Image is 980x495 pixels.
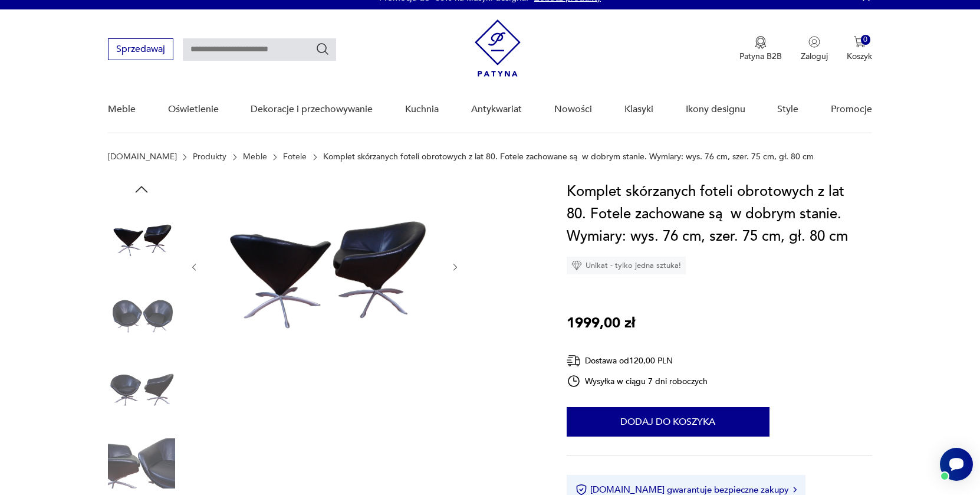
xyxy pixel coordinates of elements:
[567,353,708,368] div: Dostawa od 120,00 PLN
[739,36,782,62] button: Patyna B2B
[739,51,782,62] p: Patyna B2B
[323,152,814,162] p: Komplet skórzanych foteli obrotowych z lat 80. Fotele zachowane są w dobrym stanie. Wymiary: wys....
[801,36,828,62] button: Zaloguj
[940,448,973,481] iframe: Smartsupp widget button
[567,257,686,274] div: Unikat - tylko jedna sztuka!
[801,51,828,62] p: Zaloguj
[108,152,177,162] a: [DOMAIN_NAME]
[108,38,173,60] button: Sprzedawaj
[739,36,782,62] a: Ikona medaluPatyna B2B
[475,19,521,77] img: Patyna - sklep z meblami i dekoracjami vintage
[108,355,175,422] img: Zdjęcie produktu Komplet skórzanych foteli obrotowych z lat 80. Fotele zachowane są w dobrym stan...
[861,35,871,45] div: 0
[567,353,581,368] img: Ikona dostawy
[831,87,872,132] a: Promocje
[567,374,708,388] div: Wysyłka w ciągu 7 dni roboczych
[567,407,769,437] button: Dodaj do koszyka
[471,87,522,132] a: Antykwariat
[808,36,820,48] img: Ikonka użytkownika
[793,487,797,493] img: Ikona strzałki w prawo
[108,280,175,347] img: Zdjęcie produktu Komplet skórzanych foteli obrotowych z lat 80. Fotele zachowane są w dobrym stan...
[168,87,219,132] a: Oświetlenie
[193,152,226,162] a: Produkty
[108,204,175,271] img: Zdjęcie produktu Komplet skórzanych foteli obrotowych z lat 80. Fotele zachowane są w dobrym stan...
[405,87,439,132] a: Kuchnia
[571,260,582,271] img: Ikona diamentu
[777,87,798,132] a: Style
[567,181,873,248] h1: Komplet skórzanych foteli obrotowych z lat 80. Fotele zachowane są w dobrym stanie. Wymiary: wys....
[854,36,866,48] img: Ikona koszyka
[847,36,872,62] button: 0Koszyk
[847,51,872,62] p: Koszyk
[283,152,307,162] a: Fotele
[108,46,173,54] a: Sprzedawaj
[624,87,653,132] a: Klasyki
[243,152,267,162] a: Meble
[108,87,136,132] a: Meble
[567,312,635,335] p: 1999,00 zł
[251,87,373,132] a: Dekoracje i przechowywanie
[315,42,330,56] button: Szukaj
[686,87,745,132] a: Ikony designu
[554,87,592,132] a: Nowości
[211,181,439,352] img: Zdjęcie produktu Komplet skórzanych foteli obrotowych z lat 80. Fotele zachowane są w dobrym stan...
[755,36,767,49] img: Ikona medalu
